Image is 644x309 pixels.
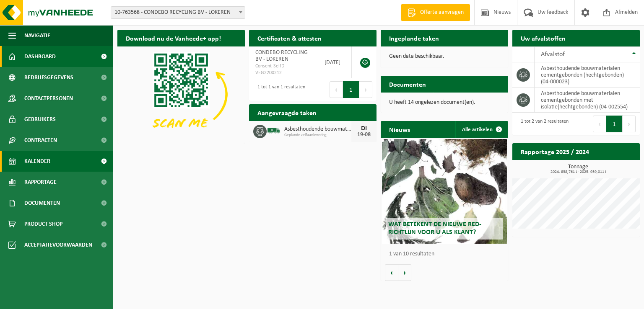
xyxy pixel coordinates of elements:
h2: Aangevraagde taken [249,104,325,121]
div: 1 tot 2 van 2 resultaten [517,115,569,133]
a: Alle artikelen [455,121,507,138]
span: Wat betekent de nieuwe RED-richtlijn voor u als klant? [388,221,481,236]
p: U heeft 14 ongelezen document(en). [389,100,500,106]
img: Download de VHEPlus App [117,46,245,142]
button: Vorige [385,264,398,281]
button: Previous [330,81,343,98]
span: 10-763568 - CONDEBO RECYCLING BV - LOKEREN [111,6,245,19]
span: Contracten [24,130,57,151]
span: Contactpersonen [24,88,73,109]
p: Geen data beschikbaar. [389,54,500,59]
td: [DATE] [318,46,352,78]
span: Consent-SelfD-VEG2200212 [255,63,312,76]
span: Product Shop [24,214,62,234]
span: 2024: 838,761 t - 2025: 959,011 t [517,170,640,174]
td: asbesthoudende bouwmaterialen cementgebonden (hechtgebonden) (04-000023) [535,62,640,88]
span: Geplande zelfaanlevering [284,133,351,138]
a: Bekijk rapportage [577,160,639,176]
button: 1 [343,81,359,98]
img: BL-SO-LV [267,124,281,138]
div: DI [356,125,372,132]
span: Asbesthoudende bouwmaterialen cementgebonden (hechtgebonden) [284,126,351,133]
h2: Documenten [381,76,434,92]
button: Previous [593,116,606,132]
p: 1 van 10 resultaten [389,251,504,257]
span: Documenten [24,193,60,214]
span: Bedrijfsgegevens [24,67,73,88]
span: Afvalstof [541,51,565,58]
td: asbesthoudende bouwmaterialen cementgebonden met isolatie(hechtgebonden) (04-002554) [535,88,640,113]
button: Next [623,116,636,132]
span: Dashboard [24,46,56,67]
div: 19-08 [356,132,372,138]
button: Volgende [398,264,411,281]
button: 1 [606,116,623,132]
span: 10-763568 - CONDEBO RECYCLING BV - LOKEREN [111,7,245,18]
h2: Certificaten & attesten [249,30,330,46]
span: Navigatie [24,25,50,46]
h2: Uw afvalstoffen [512,30,574,46]
h2: Nieuws [381,121,418,137]
span: Gebruikers [24,109,56,130]
span: Rapportage [24,172,57,193]
h2: Rapportage 2025 / 2024 [512,143,597,160]
h3: Tonnage [517,164,640,174]
div: 1 tot 1 van 1 resultaten [253,80,305,99]
a: Wat betekent de nieuwe RED-richtlijn voor u als klant? [382,139,507,244]
span: Kalender [24,151,50,172]
button: Next [359,81,372,98]
span: Offerte aanvragen [418,8,466,17]
span: Acceptatievoorwaarden [24,234,92,255]
span: CONDEBO RECYCLING BV - LOKEREN [255,49,308,62]
h2: Ingeplande taken [381,30,447,46]
a: Offerte aanvragen [401,4,470,21]
h2: Download nu de Vanheede+ app! [117,30,229,46]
